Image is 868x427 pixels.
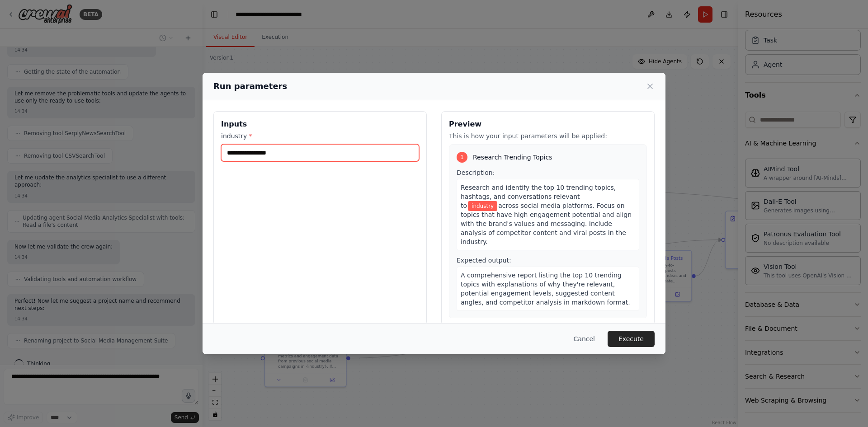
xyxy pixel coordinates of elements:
[468,201,497,211] span: Variable: industry
[461,272,630,306] span: A comprehensive report listing the top 10 trending topics with explanations of why they're releva...
[457,257,511,264] span: Expected output:
[608,331,655,347] button: Execute
[213,80,287,93] h2: Run parameters
[461,184,616,209] span: Research and identify the top 10 trending topics, hashtags, and conversations relevant to
[221,131,419,141] label: industry
[473,153,552,162] span: Research Trending Topics
[457,169,495,176] span: Description:
[461,202,632,245] span: across social media platforms. Focus on topics that have high engagement potential and align with...
[449,131,647,141] p: This is how your input parameters will be applied:
[449,119,647,130] h3: Preview
[457,152,467,163] div: 1
[221,119,419,130] h3: Inputs
[566,331,602,347] button: Cancel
